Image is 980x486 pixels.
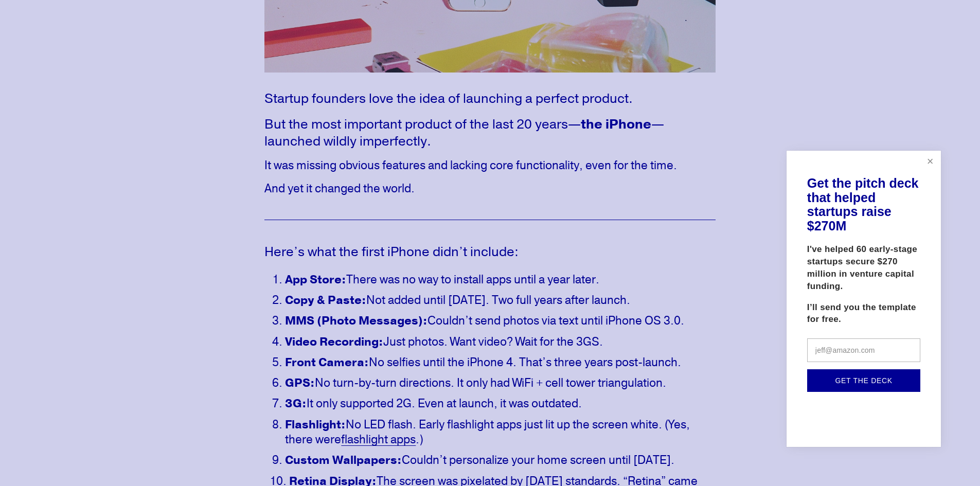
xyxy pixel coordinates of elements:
p: I’ll send you the template for free. [807,301,920,326]
button: Get the deck [807,369,920,392]
a: Close [921,152,939,170]
input: jeff@amazon.com [807,338,920,362]
span: Get the deck [835,376,892,385]
h1: Get the pitch deck that helped startups raise $270M [807,176,920,233]
p: I've helped 60 early-stage startups secure $270 million in venture capital funding. [807,243,920,292]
